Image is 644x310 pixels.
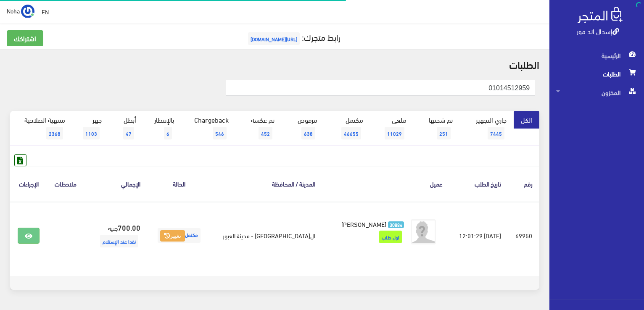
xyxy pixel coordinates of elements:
[282,111,325,145] a: مرفوض638
[226,80,535,96] input: بحث ( رقم الطلب, رقم الهاتف, الإسم, البريد اﻹلكتروني )...
[10,59,539,70] h2: الطلبات
[21,5,34,18] img: ...
[118,222,140,233] strong: 700.00
[7,30,43,46] a: اشتراكك
[84,202,147,269] td: جنيه
[411,219,436,244] img: avatar.png
[460,111,514,145] a: جاري التجهيز7445
[147,166,211,201] th: الحالة
[213,127,227,139] span: 546
[325,111,370,145] a: مكتمل46655
[556,46,637,65] span: الرئيسية
[385,127,404,139] span: 11029
[335,219,404,229] a: 30884 [PERSON_NAME]
[577,25,619,37] a: إسدال اند مور
[449,166,507,201] th: تاريخ الطلب
[160,230,185,242] button: تغيير
[10,111,72,145] a: منتهية الصلاحية2368
[38,4,52,19] a: EN
[514,111,539,129] a: الكل
[488,127,504,139] span: 7445
[164,127,172,139] span: 6
[388,221,404,229] span: 30884
[246,29,340,45] a: رابط متجرك:[URL][DOMAIN_NAME]
[143,111,181,145] a: بالإنتظار6
[158,228,201,243] span: مكتمل
[236,111,282,145] a: تم عكسه452
[248,32,300,45] span: [URL][DOMAIN_NAME]
[341,127,361,139] span: 46655
[83,127,100,139] span: 1103
[123,127,134,139] span: 47
[437,127,451,139] span: 251
[301,127,315,139] span: 638
[556,65,637,83] span: الطلبات
[109,111,143,145] a: أبطل47
[508,166,539,201] th: رقم
[379,231,402,243] span: اول طلب
[84,166,147,201] th: اﻹجمالي
[10,166,47,201] th: الإجراءات
[72,111,109,145] a: جهز1103
[7,5,20,16] span: Noha
[7,4,34,18] a: ... Noha
[549,65,644,83] a: الطلبات
[42,6,49,17] u: EN
[211,202,322,269] td: ال[GEOGRAPHIC_DATA] - مدينة العبور
[181,111,236,145] a: Chargeback546
[47,166,84,201] th: ملاحظات
[322,166,450,201] th: عميل
[341,218,386,230] span: [PERSON_NAME]
[46,127,63,139] span: 2368
[549,46,644,65] a: الرئيسية
[211,166,322,201] th: المدينة / المحافظة
[259,127,272,139] span: 452
[449,202,507,269] td: [DATE] 12:01:29
[414,111,460,145] a: تم شحنها251
[549,83,644,102] a: المخزون
[370,111,414,145] a: ملغي11029
[100,235,138,247] span: نقدا عند الإستلام
[508,202,539,269] td: 69950
[556,83,637,102] span: المخزون
[578,7,623,23] img: .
